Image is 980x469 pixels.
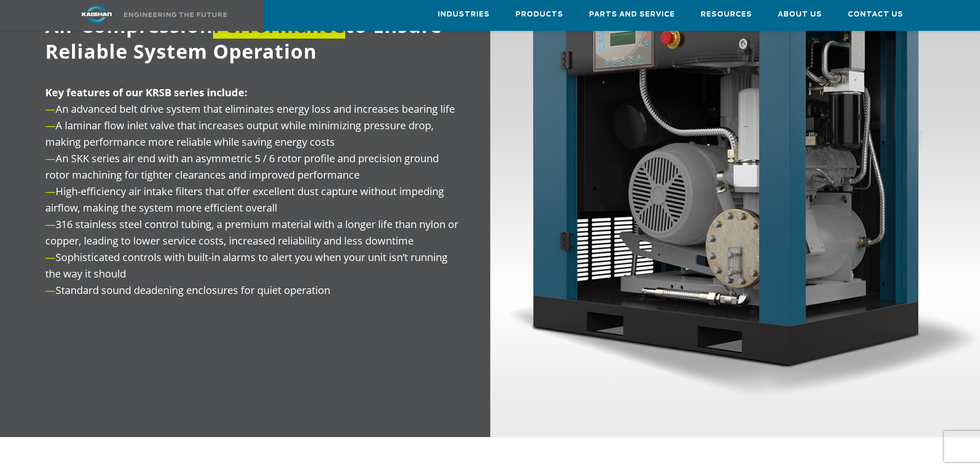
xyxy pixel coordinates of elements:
[45,283,56,297] span: —
[45,217,56,231] span: —
[45,184,56,198] span: —
[45,118,56,132] span: —
[438,9,490,21] span: Industries
[848,1,903,28] a: Contact Us
[438,1,490,28] a: Industries
[45,12,442,64] span: Air Compression to Ensure Reliable System Operation
[701,9,752,21] span: Resources
[778,1,822,28] a: About Us
[124,12,227,17] img: Engineering the future
[589,1,675,28] a: Parts and Service
[58,5,135,23] img: kaishan logo
[778,9,822,21] span: About Us
[45,84,464,299] p: An advanced belt drive system that eliminates energy loss and increases bearing life A laminar fl...
[515,1,563,28] a: Products
[45,250,56,264] span: —
[45,102,56,116] span: —
[45,85,247,99] span: Key features of our KRSB series include:
[848,9,903,21] span: Contact Us
[589,9,675,21] span: Parts and Service
[701,1,752,28] a: Resources
[515,9,563,21] span: Products
[45,151,56,165] span: —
